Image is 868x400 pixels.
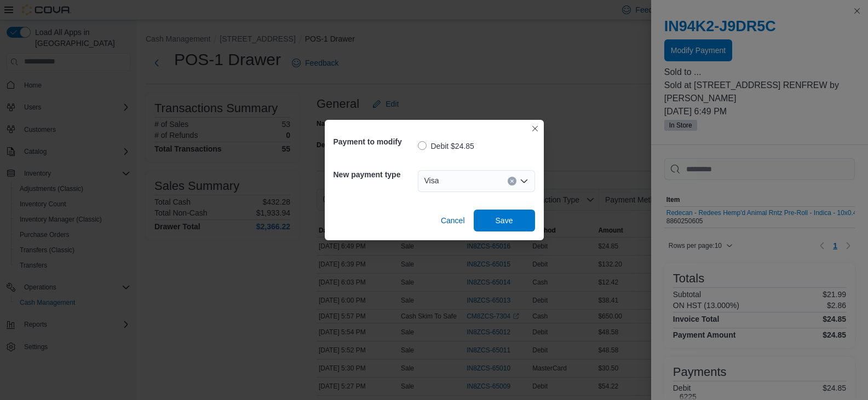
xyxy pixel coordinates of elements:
button: Cancel [436,210,469,231]
button: Closes this modal window [528,122,542,135]
label: Debit $24.85 [418,140,474,153]
span: Save [496,215,513,226]
button: Open list of options [520,177,528,185]
input: Accessible screen reader label [443,175,444,188]
h5: Payment to modify [334,131,416,153]
button: Clear input [508,177,516,185]
span: Cancel [441,215,465,226]
span: Visa [424,174,439,187]
button: Save [474,210,535,231]
h5: New payment type [334,164,416,185]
